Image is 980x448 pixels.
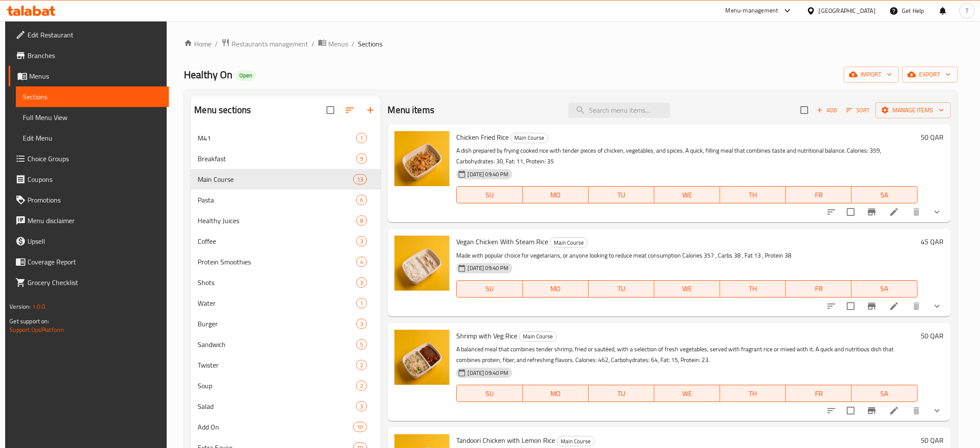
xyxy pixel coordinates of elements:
[654,186,720,203] button: WE
[318,38,348,49] a: Menus
[855,282,914,295] span: SA
[786,186,852,203] button: FR
[356,195,367,205] div: items
[841,104,876,117] span: Sort items
[357,217,366,225] span: 8
[724,387,782,400] span: TH
[358,39,382,49] span: Sections
[394,330,449,385] img: Shrimp with Veg Rice
[906,296,927,316] button: delete
[394,131,449,186] img: Chicken Fried Rice
[456,186,522,203] button: SU
[927,202,947,222] button: show more
[191,210,381,231] div: Healthy Juices8
[568,103,670,118] input: search
[844,67,899,83] button: import
[198,401,356,411] div: Salad
[456,145,917,167] p: A dish prepared by frying cooked rice with tender pieces of chicken, vegetables, and spices. A qu...
[456,344,917,365] p: A balanced meal that combines tender shrimp, fried or sautéed, with a selection of fresh vegetabl...
[550,238,587,248] span: Main Course
[909,69,951,80] span: export
[27,257,162,267] span: Coverage Report
[27,174,162,184] span: Coupons
[889,405,899,416] a: Edit menu item
[921,236,944,248] h6: 45 QAR
[16,107,169,128] a: Full Menu View
[855,387,914,400] span: SA
[9,231,169,252] a: Upsell
[191,252,381,272] div: Protein Smoothies4
[460,282,519,295] span: SU
[519,331,557,342] div: Main Course
[821,296,842,316] button: sort-choices
[311,39,314,49] li: /
[198,174,353,184] span: Main Course
[815,105,839,115] span: Add
[658,282,717,295] span: WE
[852,186,917,203] button: SA
[198,277,356,288] span: Shots
[328,39,348,49] span: Menus
[861,400,882,421] button: Branch-specific-item
[198,236,356,246] span: Coffee
[198,380,356,391] span: Soup
[16,86,169,107] a: Sections
[720,186,786,203] button: TH
[32,301,46,312] span: 1.0.0
[191,128,381,148] div: M411
[813,104,841,117] span: Add item
[589,186,654,203] button: TU
[906,400,927,421] button: delete
[339,100,360,120] span: Sort sections
[27,215,162,226] span: Menu disclaimer
[191,313,381,334] div: Burger3
[592,189,651,201] span: TU
[191,355,381,375] div: Twister2
[786,280,852,298] button: FR
[357,299,366,307] span: 1
[394,236,449,291] img: Vegan Chicken With Steam Rice
[456,250,917,261] p: Made with popular choice for vegetarians, or anyone looking to reduce meat consumption Calories 3...
[9,25,169,45] a: Edit Restaurant
[846,105,870,115] span: Sort
[720,280,786,298] button: TH
[191,293,381,313] div: Water1
[557,436,594,446] span: Main Course
[902,67,958,83] button: export
[813,104,841,117] button: Add
[861,296,882,316] button: Branch-specific-item
[821,202,842,222] button: sort-choices
[356,236,367,246] div: items
[194,104,251,117] h2: Menu sections
[821,400,842,421] button: sort-choices
[523,186,589,203] button: MO
[654,280,720,298] button: WE
[356,257,367,267] div: items
[184,39,211,49] a: Home
[921,131,944,143] h6: 50 QAR
[356,153,367,164] div: items
[198,257,356,267] span: Protein Smoothies
[526,189,585,201] span: MO
[357,258,366,266] span: 4
[724,189,782,201] span: TH
[932,207,942,217] svg: Show Choices
[356,133,367,143] div: items
[9,169,169,190] a: Coupons
[519,331,556,341] span: Main Course
[510,133,548,143] div: Main Course
[198,153,356,164] span: Breakfast
[456,385,522,402] button: SU
[927,400,947,421] button: show more
[861,202,882,222] button: Branch-specific-item
[589,280,654,298] button: TU
[198,422,353,432] div: Add On
[198,215,356,226] div: Healthy Juices
[356,360,367,370] div: items
[357,155,366,163] span: 9
[198,298,356,308] div: Water
[9,210,169,231] a: Menu disclaimer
